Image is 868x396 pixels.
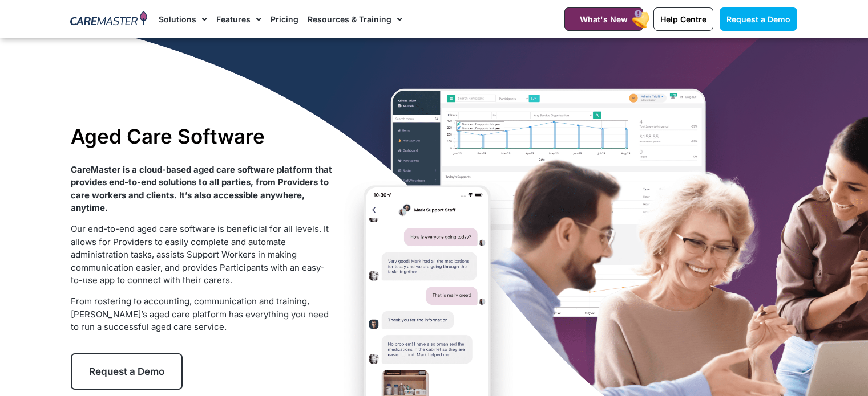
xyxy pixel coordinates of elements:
[564,7,643,31] a: What's New
[653,7,713,31] a: Help Centre
[71,164,332,214] strong: CareMaster is a cloud-based aged care software platform that provides end-to-end solutions to all...
[70,11,147,28] img: CareMaster Logo
[726,14,790,24] span: Request a Demo
[89,366,164,377] span: Request a Demo
[660,14,706,24] span: Help Centre
[71,223,329,285] span: Our end-to-end aged care software is beneficial for all levels. It allows for Providers to easily...
[71,124,333,148] h1: Aged Care Software
[580,14,628,24] span: What's New
[71,296,329,332] span: From rostering to accounting, communication and training, [PERSON_NAME]’s aged care platform has ...
[720,7,797,31] a: Request a Demo
[71,353,183,390] a: Request a Demo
